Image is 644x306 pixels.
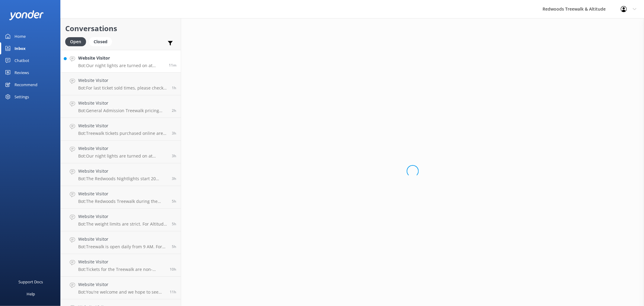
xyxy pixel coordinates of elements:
[78,153,167,159] p: Bot: Our night lights are turned on at sunset, and the night walk starts 20 minutes thereafter. W...
[172,153,176,158] span: Sep 22 2025 11:28am (UTC +12:00) Pacific/Auckland
[172,85,176,90] span: Sep 22 2025 01:30pm (UTC +12:00) Pacific/Auckland
[61,141,181,163] a: Website VisitorBot:Our night lights are turned on at sunset, and the night walk starts 20 minutes...
[14,91,29,103] div: Settings
[65,37,86,46] div: Open
[78,259,165,265] h4: Website Visitor
[27,288,35,300] div: Help
[78,267,165,272] p: Bot: Tickets for the Treewalk are non-refundable and non-transferable. However, for Altitude, if ...
[172,199,176,204] span: Sep 22 2025 09:56am (UTC +12:00) Pacific/Auckland
[65,23,176,34] h2: Conversations
[61,163,181,186] a: Website VisitorBot:The Redwoods Nightlights start 20 minutes after sunset. You can check the exac...
[78,190,167,197] h4: Website Visitor
[78,77,167,84] h4: Website Visitor
[78,108,167,113] p: Bot: General Admission Treewalk pricing starts at $42 for adults (16+ years) and $26 for children...
[61,186,181,209] a: Website VisitorBot:The Redwoods Treewalk during the daytime is self-guided and takes approximatel...
[61,73,181,95] a: Website VisitorBot:For last ticket sold times, please check our website FAQs at [URL][DOMAIN_NAME...
[14,79,37,91] div: Recommend
[78,122,167,129] h4: Website Visitor
[78,55,164,61] h4: Website Visitor
[61,231,181,254] a: Website VisitorBot:Treewalk is open daily from 9 AM. For last ticket sold times, please check our...
[78,281,165,288] h4: Website Visitor
[78,85,167,91] p: Bot: For last ticket sold times, please check our website FAQs at [URL][DOMAIN_NAME].
[78,168,167,174] h4: Website Visitor
[19,276,43,288] div: Support Docs
[14,54,29,67] div: Chatbot
[78,236,167,243] h4: Website Visitor
[78,176,167,181] p: Bot: The Redwoods Nightlights start 20 minutes after sunset. You can check the exact sunset time ...
[14,42,26,54] div: Inbox
[170,289,176,295] span: Sep 22 2025 04:15am (UTC +12:00) Pacific/Auckland
[78,145,167,152] h4: Website Visitor
[78,221,167,227] p: Bot: The weight limits are strict. For Altitude, participants must be between 30 kg and 120 kg, a...
[89,37,112,46] div: Closed
[78,213,167,220] h4: Website Visitor
[172,244,176,249] span: Sep 22 2025 09:22am (UTC +12:00) Pacific/Auckland
[169,63,176,68] span: Sep 22 2025 03:04pm (UTC +12:00) Pacific/Auckland
[172,108,176,113] span: Sep 22 2025 01:03pm (UTC +12:00) Pacific/Auckland
[172,176,176,181] span: Sep 22 2025 11:16am (UTC +12:00) Pacific/Auckland
[61,95,181,118] a: Website VisitorBot:General Admission Treewalk pricing starts at $42 for adults (16+ years) and $2...
[65,38,89,45] a: Open
[78,100,167,106] h4: Website Visitor
[14,30,26,42] div: Home
[172,221,176,226] span: Sep 22 2025 09:24am (UTC +12:00) Pacific/Auckland
[61,277,181,299] a: Website VisitorBot:You're welcome and we hope to see you at [GEOGRAPHIC_DATA] & Altitude soon!11h
[78,289,165,295] p: Bot: You're welcome and we hope to see you at [GEOGRAPHIC_DATA] & Altitude soon!
[14,67,29,79] div: Reviews
[172,131,176,136] span: Sep 22 2025 11:37am (UTC +12:00) Pacific/Auckland
[78,63,164,68] p: Bot: Our night lights are turned on at sunset, and the night walk starts 20 minutes thereafter. E...
[61,118,181,141] a: Website VisitorBot:Treewalk tickets purchased online are valid for up to 12 months from the purch...
[61,209,181,231] a: Website VisitorBot:The weight limits are strict. For Altitude, participants must be between 30 kg...
[78,199,167,204] p: Bot: The Redwoods Treewalk during the daytime is self-guided and takes approximately 30-40 minute...
[89,38,115,45] a: Closed
[9,10,44,20] img: yonder-white-logo.png
[61,254,181,277] a: Website VisitorBot:Tickets for the Treewalk are non-refundable and non-transferable. However, for...
[170,267,176,272] span: Sep 22 2025 04:52am (UTC +12:00) Pacific/Auckland
[78,131,167,136] p: Bot: Treewalk tickets purchased online are valid for up to 12 months from the purchase date, allo...
[78,244,167,249] p: Bot: Treewalk is open daily from 9 AM. For last ticket sold times, please check our website FAQs ...
[61,50,181,73] a: Website VisitorBot:Our night lights are turned on at sunset, and the night walk starts 20 minutes...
